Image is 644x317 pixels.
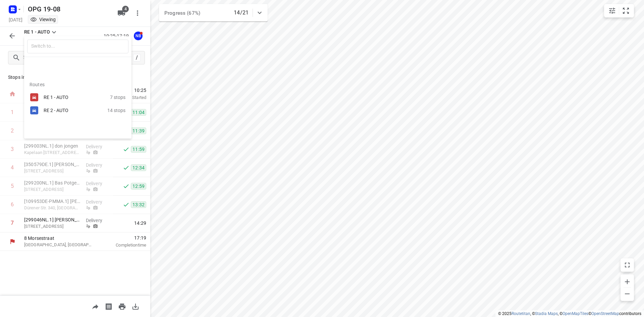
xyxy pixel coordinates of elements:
div: RE 2 - AUTO14 stops [24,104,131,117]
div: RE 1 - AUTO [44,95,101,100]
input: Switch to... [27,40,128,53]
div: RE 1 - AUTO7 stops [24,91,131,104]
div: RE 2 - AUTO [44,108,101,113]
div: 14 stops [107,108,125,113]
p: Routes [30,81,131,88]
div: 7 stops [110,95,125,100]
